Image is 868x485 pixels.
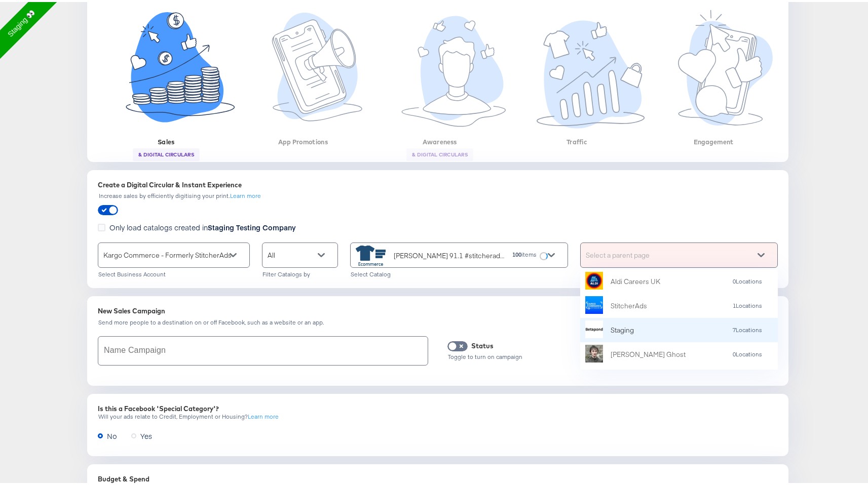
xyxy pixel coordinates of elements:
[512,249,521,256] strong: 100
[732,325,763,332] div: 7 Locations
[580,267,778,292] div: Aldi Careers UK
[447,351,778,358] div: Toggle to turn on campaign
[140,429,152,439] span: Yes
[262,269,338,276] div: Filter Catalogs by
[581,241,777,265] div: Select a parent page
[732,276,763,283] div: 0 Locations
[268,249,275,258] span: All
[611,324,634,333] div: Staging
[208,220,296,230] strong: Staging Testing Company
[732,300,763,307] div: 1 Locations
[611,275,660,285] div: Aldi Careers UK
[580,340,778,365] div: Branny Stark Ghost
[230,190,261,197] a: Learn more
[109,220,296,230] span: Only load catalogs created in
[471,339,494,349] div: Status
[732,349,763,356] div: 0 Locations
[585,343,603,360] img: 304689855_385615520403142_5242734027340630504_n.png
[98,411,778,418] div: Will your ads relate to Credit, Employment or Housing?
[107,429,117,439] span: No
[585,294,603,312] img: 305395451_5460933960671890_5995870507612378208_n.jpg
[585,270,603,288] img: 476425646_1057977839699605_3030611853269919484_n.jpg
[406,149,473,156] span: & DIGITAL CIRCULARS
[103,249,232,258] span: Kargo Commerce - Formerly StitcherAds
[98,269,250,276] div: Select Business Account
[98,178,778,188] div: Create a Digital Circular & Instant Experience
[350,269,568,276] div: Select Catalog
[611,348,686,357] div: [PERSON_NAME] Ghost
[580,365,778,391] div: OHHH HELL NO ain't nobody got time for da o_O
[133,149,199,156] span: & DIGITAL CIRCULARS
[580,292,778,316] div: StitcherAds
[512,249,537,256] div: items
[98,472,778,482] div: Budget & Spend
[98,304,778,314] div: New Sales Campaign
[98,402,778,412] div: Is this a Facebook 'Special Category'?
[611,299,647,309] div: StitcherAds
[98,335,428,363] input: Enter your campaign name
[394,249,504,259] div: [PERSON_NAME] 91.1 #stitcherads #product-catalog #keep
[248,411,279,418] a: Learn more
[98,190,230,197] div: Increase sales by efficiently digitising your print.
[585,318,603,336] img: 355688685_675557457920853_1234206561556987039_n.png
[580,316,778,340] div: Staging
[98,317,778,324] div: Send more people to a destination on or off Facebook, such as a website or an app.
